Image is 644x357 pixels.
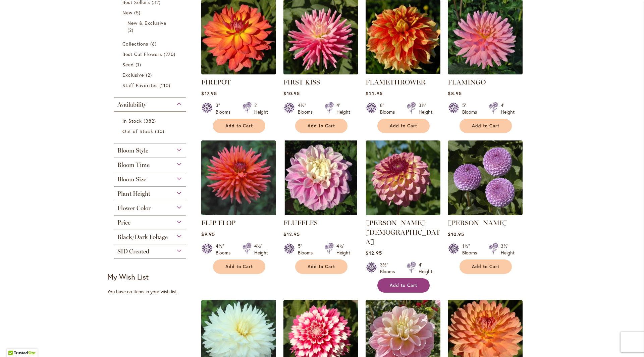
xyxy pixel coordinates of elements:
[462,102,481,115] div: 5" Blooms
[201,90,217,97] span: $17.95
[225,264,253,270] span: Add to Cart
[201,69,276,76] a: FIREPOT
[122,82,179,89] a: Staff Favorites
[155,128,166,135] span: 30
[419,261,432,275] div: 4' Height
[107,288,197,295] div: You have no items in your wish list.
[336,243,350,256] div: 4½' Height
[336,102,350,115] div: 4' Height
[117,233,168,241] span: Black/Dark Foliage
[419,102,432,115] div: 3½' Height
[472,264,499,270] span: Add to Cart
[117,161,150,169] span: Bloom Time
[472,123,499,129] span: Add to Cart
[122,71,179,78] a: Exclusive
[283,140,358,215] img: FLUFFLES
[117,176,146,183] span: Bloom Size
[448,231,464,237] span: $10.95
[159,82,172,89] span: 110
[150,40,158,47] span: 6
[390,283,417,288] span: Add to Cart
[308,123,335,129] span: Add to Cart
[127,19,174,34] a: New &amp; Exclusive
[283,231,300,237] span: $12.95
[117,248,149,255] span: SID Created
[448,90,462,97] span: $8.95
[366,90,382,97] span: $22.95
[122,117,179,124] a: In Stock 382
[122,118,142,124] span: In Stock
[122,9,179,16] a: New
[295,119,347,133] button: Add to Cart
[136,61,143,68] span: 1
[146,71,154,78] span: 2
[462,243,481,256] div: 1½" Blooms
[127,26,135,34] span: 2
[213,119,265,133] button: Add to Cart
[117,219,130,226] span: Price
[501,102,515,115] div: 4' Height
[117,204,151,212] span: Flower Color
[298,243,317,256] div: 5" Blooms
[122,41,149,47] span: Collections
[366,69,440,76] a: FLAMETHROWER
[117,147,148,154] span: Bloom Style
[117,101,146,108] span: Availability
[448,69,523,76] a: FLAMINGO
[366,78,426,86] a: FLAMETHROWER
[201,231,215,237] span: $9.95
[448,140,523,215] img: FRANK HOLMES
[460,259,512,274] button: Add to Cart
[122,51,162,57] span: Best Cut Flowers
[380,261,399,275] div: 3½" Blooms
[122,61,134,68] span: Seed
[460,119,512,133] button: Add to Cart
[366,219,440,246] a: [PERSON_NAME][DEMOGRAPHIC_DATA]
[213,259,265,274] button: Add to Cart
[308,264,335,270] span: Add to Cart
[164,51,177,58] span: 270
[501,243,515,256] div: 3½' Height
[122,61,179,68] a: Seed
[122,72,144,78] span: Exclusive
[448,78,486,86] a: FLAMINGO
[448,210,523,217] a: FRANK HOLMES
[283,69,358,76] a: FIRST KISS
[225,123,253,129] span: Add to Cart
[377,119,430,133] button: Add to Cart
[122,82,158,88] span: Staff Favorites
[283,210,358,217] a: FLUFFLES
[122,40,179,47] a: Collections
[134,9,142,16] span: 5
[366,140,440,215] img: Foxy Lady
[448,219,507,227] a: [PERSON_NAME]
[380,102,399,115] div: 8" Blooms
[283,90,300,97] span: $10.95
[254,102,268,115] div: 2' Height
[107,272,149,282] strong: My Wish List
[377,278,430,293] button: Add to Cart
[254,243,268,256] div: 4½' Height
[5,333,24,352] iframe: Launch Accessibility Center
[122,51,179,58] a: Best Cut Flowers
[122,128,179,135] a: Out of Stock 30
[283,219,318,227] a: FLUFFLES
[298,102,317,115] div: 4½" Blooms
[216,243,234,256] div: 4½" Blooms
[390,123,417,129] span: Add to Cart
[283,78,320,86] a: FIRST KISS
[127,20,166,26] span: New & Exclusive
[295,259,347,274] button: Add to Cart
[201,140,276,215] img: FLIP FLOP
[122,9,132,16] span: New
[117,190,150,197] span: Plant Height
[216,102,234,115] div: 3" Blooms
[201,210,276,217] a: FLIP FLOP
[201,78,231,86] a: FIREPOT
[366,250,382,256] span: $12.95
[144,117,157,124] span: 382
[201,219,235,227] a: FLIP FLOP
[366,210,440,217] a: Foxy Lady
[122,128,153,134] span: Out of Stock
